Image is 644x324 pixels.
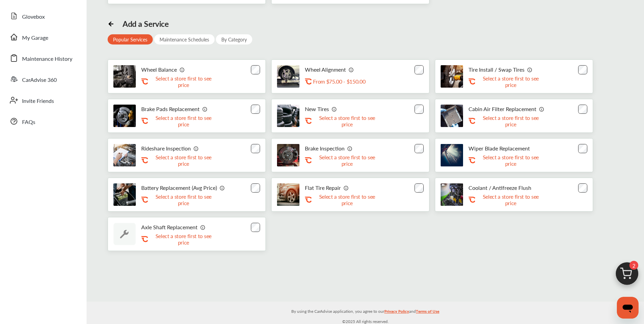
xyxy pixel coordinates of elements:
p: Select a store first to see price [313,193,381,206]
p: Brake Inspection [305,145,345,151]
span: 2 [629,261,638,270]
p: Select a store first to see price [477,114,545,127]
span: My Garage [22,34,48,42]
p: Rideshare Inspection [141,145,191,151]
div: By Category [216,34,252,44]
span: Invite Friends [22,97,54,106]
img: rideshare-visual-inspection-thumb.jpg [113,144,136,166]
img: info_icon_vector.svg [220,185,225,191]
p: New Tires [305,106,329,112]
img: brake-pads-replacement-thumb.jpg [113,105,136,127]
p: Coolant / Antifreeze Flush [468,184,531,191]
img: info_icon_vector.svg [180,67,185,72]
a: CarAdvise 360 [6,70,80,88]
p: Select a store first to see price [477,154,545,167]
p: Tire Install / Swap Tires [468,66,525,73]
p: Wiper Blade Replacement [468,145,530,151]
span: Glovebox [22,13,45,21]
div: Popular Services [108,34,153,44]
img: info_icon_vector.svg [527,67,533,72]
img: engine-cooling-thumb.jpg [441,183,463,206]
iframe: Button to launch messaging window [617,297,639,319]
a: Privacy Policy [384,307,409,318]
p: Select a store first to see price [477,75,545,88]
img: new-tires-thumb.jpg [277,105,299,127]
img: tire-wheel-balance-thumb.jpg [113,65,136,88]
p: Wheel Balance [141,66,177,73]
p: Battery Replacement (Avg Price) [141,184,217,191]
a: Maintenance History [6,49,80,67]
img: battery-replacement-thumb.jpg [113,183,136,206]
a: My Garage [6,28,80,46]
img: default_wrench_icon.d1a43860.svg [113,223,136,245]
p: Select a store first to see price [149,233,217,246]
img: info_icon_vector.svg [349,67,354,72]
a: Glovebox [6,7,80,25]
p: Select a store first to see price [149,114,217,127]
img: info_icon_vector.svg [194,146,199,151]
p: Select a store first to see price [149,154,217,167]
p: By using the CarAdvise application, you agree to our and [87,307,644,314]
div: Maintenance Schedules [154,34,215,44]
img: info_icon_vector.svg [200,224,206,230]
a: Invite Friends [6,91,80,109]
p: Axle Shaft Replacement [141,224,198,230]
img: tire-install-swap-tires-thumb.jpg [441,65,463,88]
p: Select a store first to see price [477,193,545,206]
div: Add a Service [123,19,168,29]
img: cart_icon.3d0951e8.svg [611,259,643,292]
img: info_icon_vector.svg [332,106,337,112]
img: wheel-alignment-thumb.jpg [277,65,299,88]
img: thumb_Wipers.jpg [441,144,463,166]
img: info_icon_vector.svg [347,146,353,151]
span: Maintenance History [22,55,72,64]
p: Select a store first to see price [149,193,217,206]
p: Select a store first to see price [149,75,217,88]
span: CarAdvise 360 [22,76,57,85]
img: flat-tire-repair-thumb.jpg [277,183,299,206]
p: Wheel Alignment [305,66,346,73]
p: Select a store first to see price [313,114,381,127]
a: Terms of Use [416,307,439,318]
img: cabin-air-filter-replacement-thumb.jpg [441,105,463,127]
p: Cabin Air Filter Replacement [468,106,536,112]
img: info_icon_vector.svg [539,106,545,112]
img: info_icon_vector.svg [344,185,349,191]
span: FAQs [22,118,35,127]
p: Brake Pads Replacement [141,106,200,112]
a: FAQs [6,112,80,130]
p: Select a store first to see price [313,154,381,167]
img: info_icon_vector.svg [202,106,208,112]
img: brake-inspection-thumb.jpg [277,144,299,166]
p: From $75.00 - $150.00 [313,78,365,85]
p: Flat Tire Repair [305,184,341,191]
